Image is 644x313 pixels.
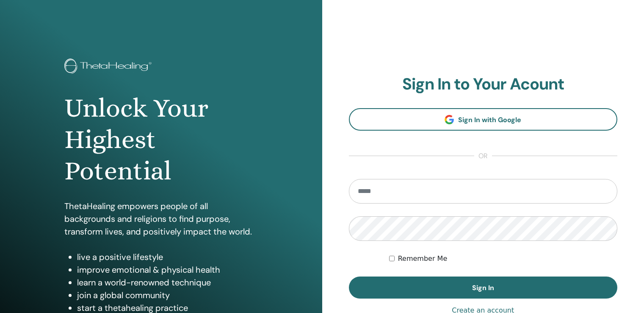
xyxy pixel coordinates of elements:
[389,254,617,264] div: Keep me authenticated indefinitely or until I manually logout
[349,108,618,131] a: Sign In with Google
[77,263,258,276] li: improve emotional & physical health
[349,277,618,299] button: Sign In
[64,200,258,238] p: ThetaHealing empowers people of all backgrounds and religions to find purpose, transform lives, a...
[458,115,521,124] span: Sign In with Google
[472,283,494,292] span: Sign In
[64,92,258,187] h1: Unlock Your Highest Potential
[77,276,258,289] li: learn a world-renowned technique
[398,254,448,264] label: Remember Me
[77,251,258,263] li: live a positive lifestyle
[77,289,258,302] li: join a global community
[349,75,618,94] h2: Sign In to Your Acount
[474,151,492,161] span: or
